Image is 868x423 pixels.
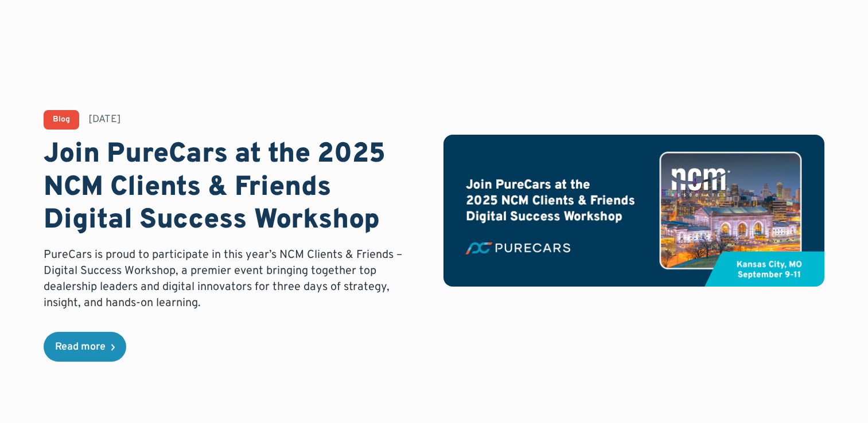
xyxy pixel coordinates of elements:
p: PureCars is proud to participate in this year’s NCM Clients & Friends – Digital Success Workshop,... [44,247,425,311]
div: Read more [55,342,106,352]
div: [DATE] [88,112,121,127]
h1: Join PureCars at the 2025 NCM Clients & Friends Digital Success Workshop [44,139,425,238]
a: Read more [44,332,126,362]
div: Blog [53,116,70,124]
